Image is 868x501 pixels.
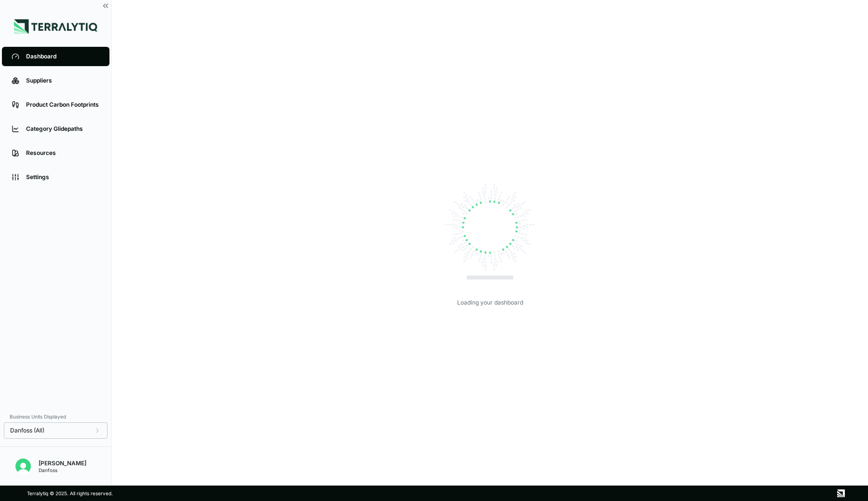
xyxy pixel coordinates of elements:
img: Loading [442,179,538,276]
div: Product Carbon Footprints [26,101,100,109]
div: Danfoss [39,467,86,473]
img: Logo [14,19,97,34]
img: Nitin Shetty [15,459,31,474]
div: Suppliers [26,77,100,84]
span: Danfoss (All) [10,427,44,434]
div: Settings [26,173,100,181]
div: Business Units Displayed [4,411,108,422]
div: Resources [26,149,100,157]
div: Loading your dashboard [457,299,523,306]
div: [PERSON_NAME] [39,459,86,467]
button: Open user button [12,455,35,478]
div: Category Glidepaths [26,125,100,133]
div: Dashboard [26,53,100,60]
